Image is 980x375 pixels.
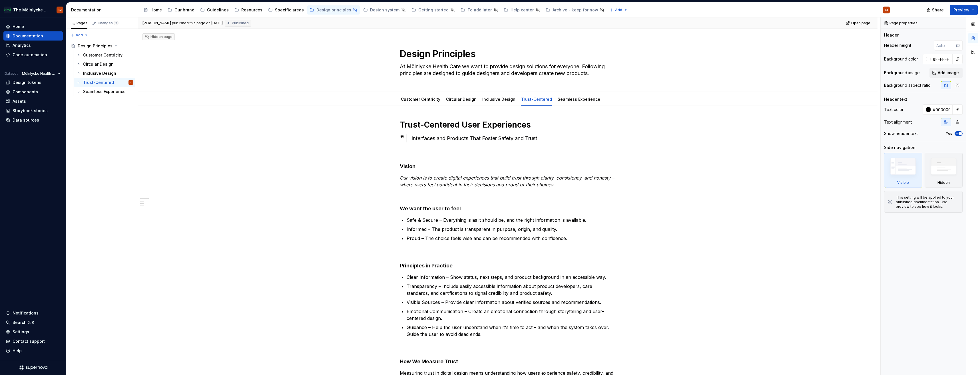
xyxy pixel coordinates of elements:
div: Analytics [13,43,31,48]
div: Page tree [69,41,135,96]
span: 7 [114,21,119,25]
div: Resources [241,7,262,13]
a: Settings [3,327,63,336]
div: Assets [13,98,26,104]
div: FJ [885,8,888,12]
a: Circular Design [446,97,477,102]
a: Resources [232,5,265,15]
button: Preview [950,5,978,15]
div: Circular Design [444,93,479,105]
div: Code automation [13,52,47,58]
button: Add [608,6,629,14]
div: Customer Centricity [83,52,122,58]
div: Components [13,89,38,95]
div: Archive - keep for now [553,7,598,13]
div: Seamless Experience [555,93,603,105]
div: Storybook stories [13,108,48,114]
div: Design tokens [13,80,41,85]
a: Our brand [165,5,197,15]
div: Background aspect ratio [884,82,931,88]
a: To add later [458,5,500,15]
span: Share [932,7,944,13]
p: Safe & Secure – Everything is as it should be, and the right information is available. [407,217,616,223]
div: Getting started [418,7,449,13]
button: Contact support [3,337,63,346]
div: Hidden [937,180,950,185]
a: Seamless Experience [74,87,135,96]
a: Customer Centricity [74,51,135,60]
a: Analytics [3,41,63,50]
span: Add [76,33,83,37]
a: Inclusive Design [482,97,515,102]
a: Trust-Centered [521,97,552,102]
input: Auto [931,54,953,64]
div: Search ⌘K [13,320,34,325]
a: Assets [3,97,63,106]
a: Data sources [3,116,63,125]
span: Open page [851,21,870,25]
button: Add [69,31,90,39]
div: Customer Centricity [399,93,443,105]
div: Show header text [884,131,918,136]
a: Guidelines [198,5,231,15]
div: Inclusive Design [480,93,518,105]
div: Header [884,32,899,38]
span: [PERSON_NAME] [142,21,171,25]
div: Inclusive Design [83,70,116,76]
input: Auto [934,40,956,51]
a: Open page [844,19,873,27]
a: Archive - keep for now [543,5,607,15]
div: Pages [71,21,87,25]
button: Mölnlycke Health Care [19,70,63,78]
a: Customer Centricity [401,97,440,102]
p: px [956,43,960,48]
div: Documentation [13,33,43,39]
div: Interfaces and Products That Foster Safety and Trust [411,134,616,142]
div: Our brand [174,7,194,13]
h1: Trust-Centered User Experiences [400,120,616,130]
div: FJ [130,80,132,85]
p: Transparency – Include easily accessible information about product developers, care standards, an... [407,283,616,297]
div: Contact support [13,338,45,344]
p: Guidance – Help the user understand when it's time to act – and when the system takes over. Guide... [407,324,616,338]
div: Side navigation [884,145,915,150]
a: Specific areas [266,5,306,15]
button: Help [3,346,63,355]
button: Share [924,5,947,15]
label: Yes [946,131,952,136]
div: Dataset [5,71,18,76]
div: Page tree [141,4,607,16]
div: Trust-Centered [519,93,554,105]
textarea: At Mölnlycke Health Care we want to provide design solutions for everyone. Following principles a... [399,62,614,78]
a: Help center [501,5,542,15]
div: Hidden [925,153,963,187]
img: 91fb9bbd-befe-470e-ae9b-8b56c3f0f44a.png [4,7,11,13]
div: Help [13,348,22,354]
div: Header height [884,43,911,48]
span: Mölnlycke Health Care [22,71,56,76]
a: Getting started [409,5,457,15]
p: Visible Sources – Provide clear information about verified sources and recommendations. [407,299,616,306]
a: Home [3,22,63,31]
strong: Principles in Practice [400,263,453,269]
a: Design principles [307,5,360,15]
a: Design system [361,5,408,15]
a: Seamless Experience [558,97,600,102]
div: Home [150,7,162,13]
strong: Vision [400,163,415,169]
div: published this page on [DATE] [172,21,223,25]
div: Specific areas [275,7,304,13]
div: FJ [59,8,62,12]
div: Hidden page [145,35,172,39]
p: Proud – The choice feels wise and can be recommended with confidence. [407,235,616,242]
span: Add image [938,70,959,76]
div: The Mölnlycke Experience [13,7,50,13]
em: Our vision is to create digital experiences that build trust through clarity, consistency, and ho... [400,175,616,187]
h4: We want the user to feel [400,205,616,212]
p: Informed – The product is transparent in purpose, origin, and quality. [407,226,616,233]
div: Background color [884,56,918,62]
div: Home [13,24,24,29]
div: Visible [897,180,909,185]
svg: Supernova Logo [19,365,47,370]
